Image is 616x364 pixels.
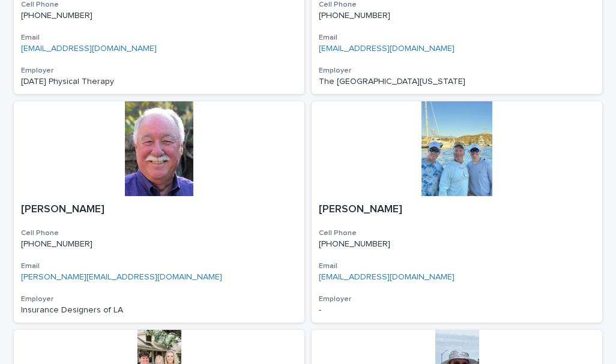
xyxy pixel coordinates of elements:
a: [PHONE_NUMBER] [319,11,390,20]
h3: Cell Phone [21,228,297,238]
a: [PERSON_NAME]Cell Phone[PHONE_NUMBER]Email[PERSON_NAME][EMAIL_ADDRESS][DOMAIN_NAME]EmployerInsura... [14,101,304,323]
a: [PERSON_NAME][EMAIL_ADDRESS][DOMAIN_NAME] [21,273,222,281]
p: [DATE] Physical Therapy [21,77,297,87]
p: [PERSON_NAME] [21,203,297,216]
a: [EMAIL_ADDRESS][DOMAIN_NAME] [319,273,454,281]
p: Insurance Designers of LA [21,305,297,315]
h3: Employer [319,294,595,304]
p: [PERSON_NAME] [319,203,595,216]
p: - [319,305,595,315]
a: [EMAIL_ADDRESS][DOMAIN_NAME] [319,44,454,53]
h3: Email [21,261,297,271]
a: [PERSON_NAME]Cell Phone[PHONE_NUMBER]Email[EMAIL_ADDRESS][DOMAIN_NAME]Employer- [312,101,602,323]
h3: Employer [319,66,595,76]
a: [EMAIL_ADDRESS][DOMAIN_NAME] [21,44,157,53]
a: [PHONE_NUMBER] [21,11,92,20]
h3: Email [319,33,595,43]
h3: Email [319,261,595,271]
h3: Employer [21,66,297,76]
a: [PHONE_NUMBER] [319,240,390,248]
h3: Cell Phone [319,228,595,238]
h3: Email [21,33,297,43]
p: The [GEOGRAPHIC_DATA][US_STATE] [319,77,595,87]
h3: Employer [21,294,297,304]
a: [PHONE_NUMBER] [21,240,92,248]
